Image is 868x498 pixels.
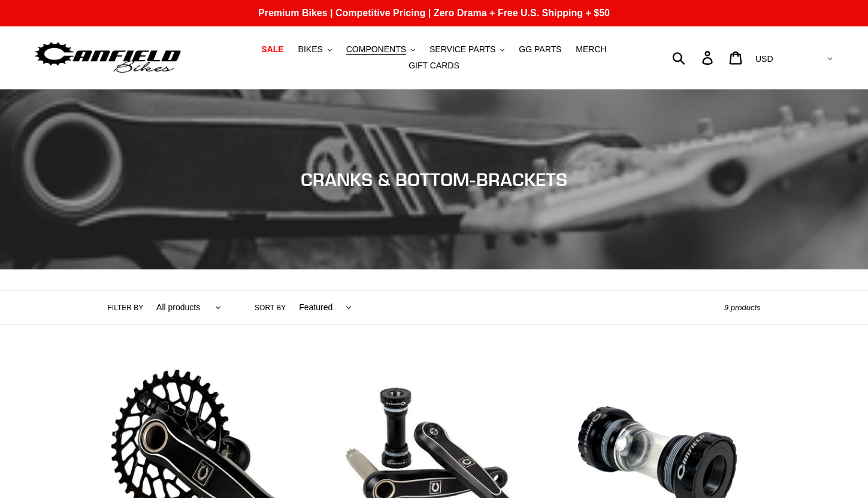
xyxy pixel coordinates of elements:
[346,44,406,55] span: COMPONENTS
[255,302,286,313] label: Sort by
[292,41,338,58] button: BIKES
[340,41,421,58] button: COMPONENTS
[298,44,323,55] span: BIKES
[724,303,761,312] span: 9 products
[679,44,709,71] input: Search
[409,61,459,71] span: GIFT CARDS
[108,302,144,313] label: Filter by
[570,41,612,58] a: MERCH
[430,44,495,55] span: SERVICE PARTS
[33,39,183,77] img: Canfield Bikes
[261,44,283,55] span: SALE
[576,44,606,55] span: MERCH
[519,44,561,55] span: GG PARTS
[513,41,567,58] a: GG PARTS
[424,41,510,58] button: SERVICE PARTS
[255,41,289,58] a: SALE
[403,58,465,74] a: GIFT CARDS
[301,169,567,190] span: CRANKS & BOTTOM-BRACKETS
